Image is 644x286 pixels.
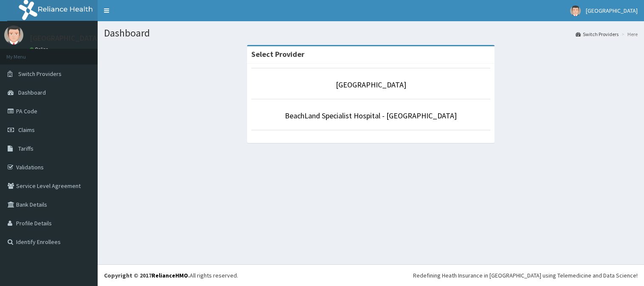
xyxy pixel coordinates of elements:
li: Here [619,31,638,38]
div: Redefining Heath Insurance in [GEOGRAPHIC_DATA] using Telemedicine and Data Science! [413,271,638,280]
a: Switch Providers [576,31,619,38]
span: Tariffs [18,145,34,152]
span: Switch Providers [18,70,62,78]
a: Online [30,46,50,52]
a: RelianceHMO [152,272,188,279]
img: User Image [570,6,581,16]
img: User Image [4,25,23,45]
h1: Dashboard [104,28,638,39]
a: BeachLand Specialist Hospital - [GEOGRAPHIC_DATA] [285,111,457,121]
span: Claims [18,126,35,134]
footer: All rights reserved. [98,264,644,286]
strong: Select Provider [251,49,304,59]
span: Dashboard [18,89,46,96]
p: [GEOGRAPHIC_DATA] [30,34,100,42]
a: [GEOGRAPHIC_DATA] [336,80,406,90]
span: [GEOGRAPHIC_DATA] [586,7,638,14]
strong: Copyright © 2017 . [104,272,190,279]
